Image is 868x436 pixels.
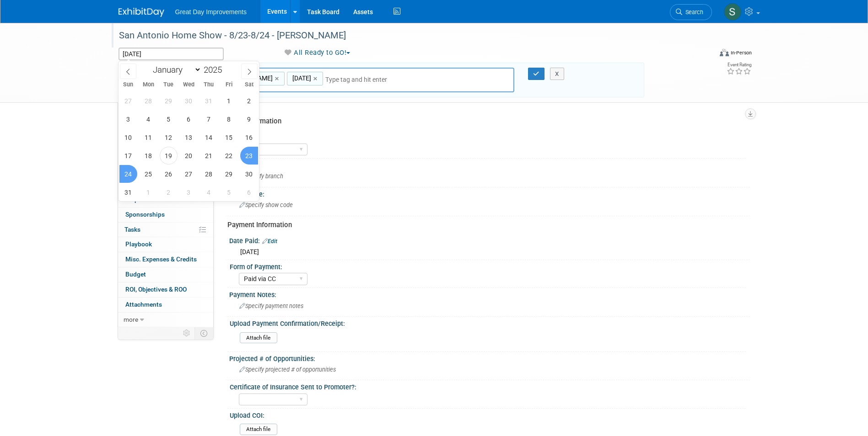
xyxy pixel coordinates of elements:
a: ROI, Objectives & ROO [118,282,213,297]
a: Event Information [118,102,213,117]
div: Event Format [658,48,752,61]
span: September 1, 2025 [140,183,157,201]
span: August 25, 2025 [140,165,157,183]
span: August 15, 2025 [220,128,238,146]
span: September 5, 2025 [220,183,238,201]
span: August 18, 2025 [140,147,157,165]
a: Asset Reservations [118,162,213,177]
a: Shipments [118,192,213,207]
div: Region: [230,130,746,142]
input: Year [201,64,229,75]
span: August 5, 2025 [160,110,178,128]
div: Upload Payment Confirmation/Receipt: [230,317,746,328]
span: more [124,316,138,323]
td: Toggle Event Tabs [194,327,213,339]
span: Attachments [125,301,162,308]
span: September 2, 2025 [160,183,178,201]
span: Great Day Improvements [175,8,247,16]
div: Date Paid: [229,234,750,246]
span: July 30, 2025 [180,92,198,110]
span: July 28, 2025 [140,92,157,110]
span: Sponsorships [125,211,165,218]
span: Specify projected # of opportunities [239,366,336,373]
span: September 6, 2025 [240,183,258,201]
span: August 28, 2025 [200,165,218,183]
span: Playbook [125,240,152,248]
span: August 4, 2025 [140,110,157,128]
span: August 27, 2025 [180,165,198,183]
span: Specify show code [239,202,293,208]
div: San Antonio Home Show - 8/23-8/24 - [PERSON_NAME] [116,27,698,44]
input: Event Start Date - End Date [119,48,224,60]
span: August 8, 2025 [220,110,238,128]
span: August 11, 2025 [140,128,157,146]
span: Mon [138,82,158,88]
span: Tasks [124,226,140,233]
span: September 3, 2025 [180,183,198,201]
a: Travel Reservations [118,147,213,162]
a: Attachments [118,298,213,312]
span: August 7, 2025 [200,110,218,128]
span: August 21, 2025 [200,147,218,165]
div: Branch: [229,159,750,170]
span: Thu [199,82,219,88]
a: Staff [118,133,213,147]
span: August 16, 2025 [240,128,258,146]
span: August 30, 2025 [240,165,258,183]
span: Misc. Expenses & Credits [125,255,197,263]
span: August 9, 2025 [240,110,258,128]
span: August 13, 2025 [180,128,198,146]
span: Fri [219,82,239,88]
span: Sat [239,82,259,88]
span: ROI, Objectives & ROO [125,286,187,293]
a: × [275,74,281,84]
div: Payment Notes: [229,288,750,299]
div: Certificate of Insurance Sent to Promoter?: [230,380,746,392]
span: August 3, 2025 [119,110,137,128]
span: Shipments [125,196,156,203]
img: Format-Inperson.png [720,49,729,56]
td: Personalize Event Tab Strip [179,327,195,339]
span: August 23, 2025 [240,147,258,165]
a: Booth [118,117,213,132]
span: Wed [178,82,199,88]
span: August 1, 2025 [220,92,238,110]
a: Sponsorships [118,207,213,222]
span: Search [682,9,703,16]
span: August 17, 2025 [119,147,137,165]
span: Budget [125,271,146,278]
span: August 22, 2025 [220,147,238,165]
a: Giveaways [118,177,213,192]
div: Event Rating [727,63,751,67]
span: July 27, 2025 [119,92,137,110]
span: August 26, 2025 [160,165,178,183]
button: All Ready to GO! [280,48,354,58]
div: Show Code: [229,187,750,199]
img: ExhibitDay [119,8,164,17]
span: August 14, 2025 [200,128,218,146]
a: Edit [262,238,277,245]
span: August 2, 2025 [240,92,258,110]
span: Tue [158,82,178,88]
span: Sun [119,82,139,88]
span: September 4, 2025 [200,183,218,201]
span: July 31, 2025 [200,92,218,110]
span: August 31, 2025 [119,183,137,201]
div: Form of Payment: [230,260,746,271]
a: × [313,74,319,84]
span: July 29, 2025 [160,92,178,110]
a: Search [670,4,712,20]
img: Sha'Nautica Sales [724,3,741,21]
span: August 19, 2025 [160,147,178,165]
select: Month [149,64,201,75]
span: [DATE] [240,248,259,255]
span: Specify branch [239,173,283,180]
div: Upload COI: [230,409,746,420]
span: August 29, 2025 [220,165,238,183]
input: Type tag and hit enter [325,75,453,84]
span: August 12, 2025 [160,128,178,146]
div: Event Information [227,117,743,126]
span: August 6, 2025 [180,110,198,128]
a: Misc. Expenses & Credits [118,252,213,267]
a: Budget [118,267,213,282]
